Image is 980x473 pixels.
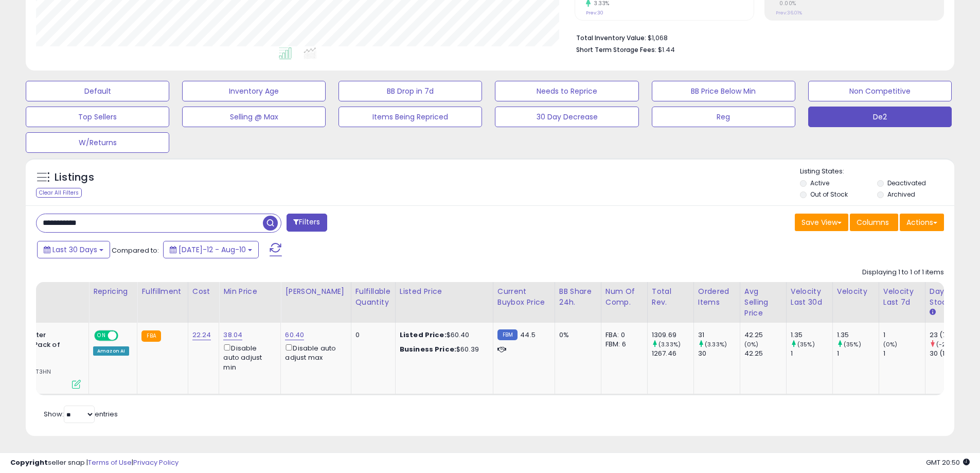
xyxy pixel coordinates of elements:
[287,214,327,232] button: Filters
[44,409,118,419] span: Show: entries
[400,344,456,354] b: Business Price:
[605,286,643,308] div: Num of Comp.
[837,330,879,340] div: 1.35
[658,45,675,55] span: $1.44
[652,349,693,358] div: 1267.46
[605,340,639,349] div: FBM: 6
[698,330,740,340] div: 31
[930,286,967,308] div: Days In Stock
[857,217,889,227] span: Columns
[791,286,828,308] div: Velocity Last 30d
[791,330,832,340] div: 1.35
[112,246,159,255] span: Compared to:
[285,286,346,297] div: [PERSON_NAME]
[883,330,925,340] div: 1
[887,179,926,187] label: Deactivated
[520,330,536,340] span: 44.5
[776,10,802,16] small: Prev: 36.01%
[926,458,970,467] span: 2025-09-10 20:50 GMT
[223,330,242,340] a: 38.04
[883,349,925,358] div: 1
[497,286,550,308] div: Current Buybox Price
[930,308,936,317] small: Days In Stock.
[559,330,593,340] div: 0%
[576,31,936,43] li: $1,068
[355,286,391,308] div: Fulfillable Quantity
[559,286,597,308] div: BB Share 24h.
[10,458,179,468] div: seller snap | |
[652,81,795,101] button: BB Price Below Min
[850,214,898,231] button: Columns
[930,330,971,340] div: 23 (76.67%)
[141,286,183,297] div: Fulfillment
[744,286,782,319] div: Avg Selling Price
[495,81,638,101] button: Needs to Reprice
[900,214,944,231] button: Actions
[36,188,82,198] div: Clear All Filters
[285,330,304,340] a: 60.40
[652,107,795,127] button: Reg
[497,329,518,340] small: FBM
[26,81,169,101] button: Default
[285,342,343,362] div: Disable auto adjust max
[862,268,944,277] div: Displaying 1 to 1 of 1 items
[55,170,94,185] h5: Listings
[936,340,965,348] small: (-23.33%)
[930,349,971,358] div: 30 (100%)
[887,190,915,199] label: Archived
[93,346,129,356] div: Amazon AI
[26,107,169,127] button: Top Sellers
[837,286,875,297] div: Velocity
[52,244,97,255] span: Last 30 Days
[576,33,646,42] b: Total Inventory Value:
[652,286,689,308] div: Total Rev.
[37,241,110,258] button: Last 30 Days
[182,107,326,127] button: Selling @ Max
[800,167,954,177] p: Listing States:
[10,458,48,467] strong: Copyright
[810,190,848,199] label: Out of Stock
[88,458,132,467] a: Terms of Use
[744,349,786,358] div: 42.25
[182,81,326,101] button: Inventory Age
[576,45,656,54] b: Short Term Storage Fees:
[495,107,638,127] button: 30 Day Decrease
[192,286,215,297] div: Cost
[795,214,848,231] button: Save View
[338,107,482,127] button: Items Being Repriced
[883,340,898,348] small: (0%)
[586,10,603,16] small: Prev: 30
[93,286,133,297] div: Repricing
[883,286,921,308] div: Velocity Last 7d
[355,330,387,340] div: 0
[705,340,727,348] small: (3.33%)
[652,330,693,340] div: 1309.69
[400,330,447,340] b: Listed Price:
[605,330,639,340] div: FBA: 0
[117,331,133,340] span: OFF
[338,81,482,101] button: BB Drop in 7d
[844,340,861,348] small: (35%)
[192,330,211,340] a: 22.24
[791,349,832,358] div: 1
[698,286,736,308] div: Ordered Items
[744,330,786,340] div: 42.25
[837,349,879,358] div: 1
[810,179,829,187] label: Active
[179,244,246,255] span: [DATE]-12 - Aug-10
[400,286,489,297] div: Listed Price
[658,340,681,348] small: (3.33%)
[400,345,485,354] div: $60.39
[698,349,740,358] div: 30
[223,342,273,372] div: Disable auto adjust min
[808,107,952,127] button: De2
[744,340,759,348] small: (0%)
[141,330,161,342] small: FBA
[95,331,108,340] span: ON
[26,132,169,153] button: W/Returns
[797,340,815,348] small: (35%)
[133,458,179,467] a: Privacy Policy
[808,81,952,101] button: Non Competitive
[400,330,485,340] div: $60.40
[223,286,276,297] div: Min Price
